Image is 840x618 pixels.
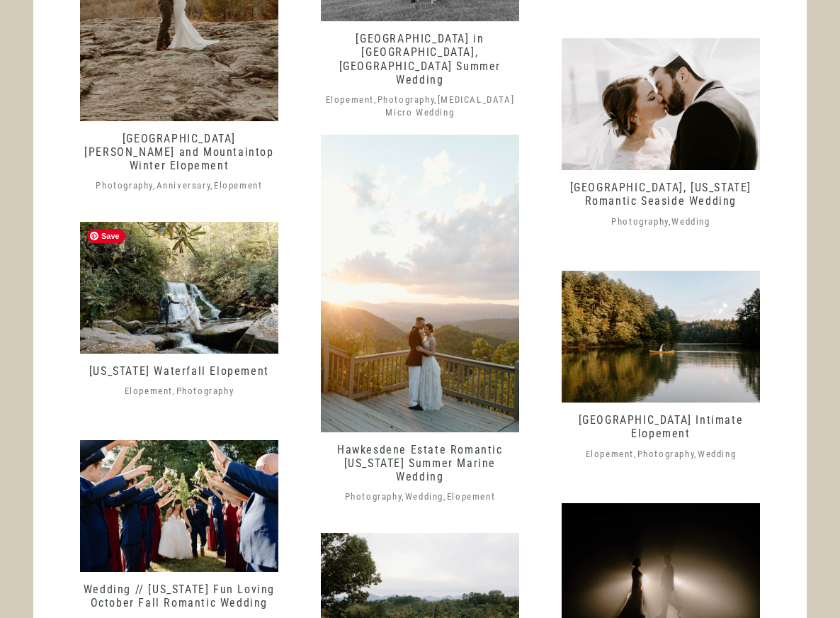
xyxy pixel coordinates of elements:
[80,222,278,354] img: North Carolina Waterfall Elopement
[321,135,519,432] img: Hawkesdene Estate Romantic North Carolina Summer Marine Wedding
[570,181,751,208] a: [GEOGRAPHIC_DATA], [US_STATE] Romantic Seaside Wedding
[176,386,234,396] a: Photography
[611,216,669,227] a: Photography
[125,386,173,396] a: Elopement
[326,94,374,105] a: Elopement
[96,180,153,191] a: Photography
[80,440,278,573] img: Wedding // South Carolina Fun Loving October Fall Romantic Wedding
[87,229,125,243] span: Save
[96,179,262,192] span: , ,
[611,215,710,228] span: ,
[562,38,760,171] img: Beaufort, North Carolina Romantic Seaside Wedding
[579,413,744,440] a: [GEOGRAPHIC_DATA] Intimate Elopement
[562,271,760,403] img: Snowbird Mountain Lodge Intimate Elopement
[157,180,211,191] a: Anniversary
[345,491,402,502] a: Photography
[321,94,519,119] span: , ,
[89,364,269,378] a: [US_STATE] Waterfall Elopement
[84,583,275,609] a: Wedding // [US_STATE] Fun Loving October Fall Romantic Wedding
[447,491,495,502] a: Elopement
[385,94,514,118] a: [MEDICAL_DATA] Micro Wedding
[637,449,695,459] a: Photography
[214,180,262,191] a: Elopement
[586,449,634,459] a: Elopement
[405,491,443,502] a: Wedding
[125,385,234,398] span: ,
[698,449,736,459] a: Wedding
[586,448,736,461] span: , ,
[84,132,273,172] a: [GEOGRAPHIC_DATA][PERSON_NAME] and Mountaintop Winter Elopement
[345,490,495,503] span: , ,
[337,443,503,483] a: Hawkesdene Estate Romantic [US_STATE] Summer Marine Wedding
[339,32,501,86] a: [GEOGRAPHIC_DATA] in [GEOGRAPHIC_DATA], [GEOGRAPHIC_DATA] Summer Wedding
[671,216,710,227] a: Wedding
[378,94,435,105] a: Photography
